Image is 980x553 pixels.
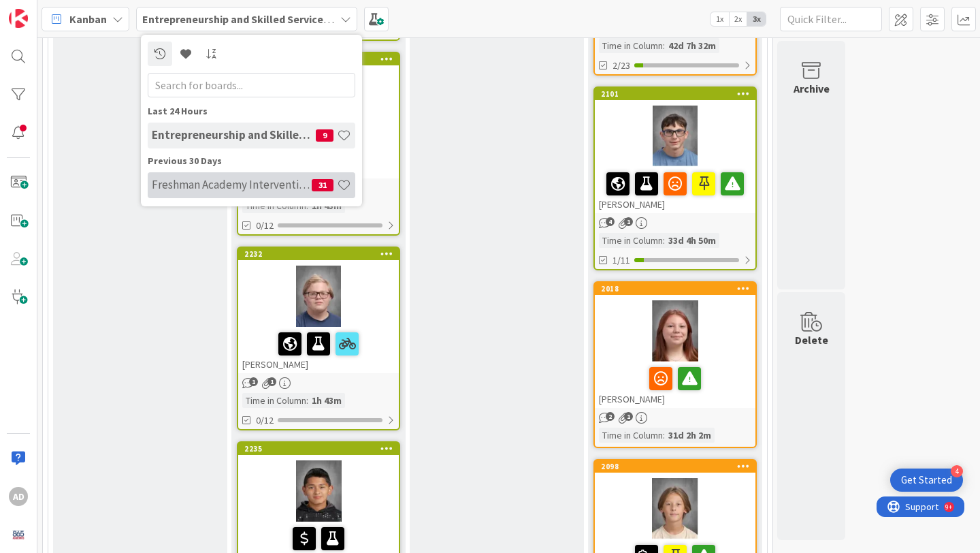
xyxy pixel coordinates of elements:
[238,443,399,455] div: 2235
[663,428,665,443] span: :
[729,12,747,26] span: 2x
[665,233,719,248] div: 33d 4h 50m
[665,38,719,53] div: 42d 7h 32m
[599,428,663,443] div: Time in Column
[599,233,663,248] div: Time in Column
[9,9,28,28] img: Visit kanbanzone.com
[601,462,755,471] div: 2098
[152,178,312,191] h4: Freshman Academy Intervention - [DATE]-[DATE]
[663,233,665,248] span: :
[606,412,615,421] span: 2
[148,104,355,118] div: Last 24 Hours
[612,59,630,73] span: 2/23
[244,444,399,454] div: 2235
[624,217,633,226] span: 1
[256,413,274,428] span: 0/12
[595,460,755,473] div: 2098
[665,428,715,443] div: 31d 2h 2m
[595,88,755,213] div: 2101[PERSON_NAME]
[256,219,274,233] span: 0/12
[152,128,316,142] h4: Entrepreneurship and Skilled Services Interventions - [DATE]-[DATE]
[244,249,399,259] div: 2232
[316,129,333,142] span: 9
[795,332,828,348] div: Delete
[69,11,107,27] span: Kanban
[148,154,355,168] div: Previous 30 Days
[951,465,963,477] div: 4
[69,5,76,16] div: 9+
[747,12,766,26] span: 3x
[595,283,755,295] div: 2018
[142,12,475,26] b: Entrepreneurship and Skilled Services Interventions - [DATE]-[DATE]
[663,38,665,53] span: :
[238,327,399,373] div: [PERSON_NAME]
[601,284,755,294] div: 2018
[794,80,830,97] div: Archive
[599,38,663,53] div: Time in Column
[901,473,952,487] div: Get Started
[148,73,355,97] input: Search for boards...
[612,253,630,268] span: 1/11
[267,377,276,386] span: 1
[595,362,755,408] div: [PERSON_NAME]
[595,88,755,100] div: 2101
[242,393,306,408] div: Time in Column
[710,12,729,26] span: 1x
[624,412,633,421] span: 1
[595,283,755,408] div: 2018[PERSON_NAME]
[780,7,882,31] input: Quick Filter...
[29,2,62,18] span: Support
[595,167,755,213] div: [PERSON_NAME]
[306,393,308,408] span: :
[9,525,28,544] img: avatar
[606,217,615,226] span: 4
[601,89,755,99] div: 2101
[249,377,258,386] span: 1
[890,469,963,492] div: Open Get Started checklist, remaining modules: 4
[238,248,399,373] div: 2232[PERSON_NAME]
[312,179,333,191] span: 31
[238,248,399,260] div: 2232
[9,487,28,506] div: AD
[308,393,345,408] div: 1h 43m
